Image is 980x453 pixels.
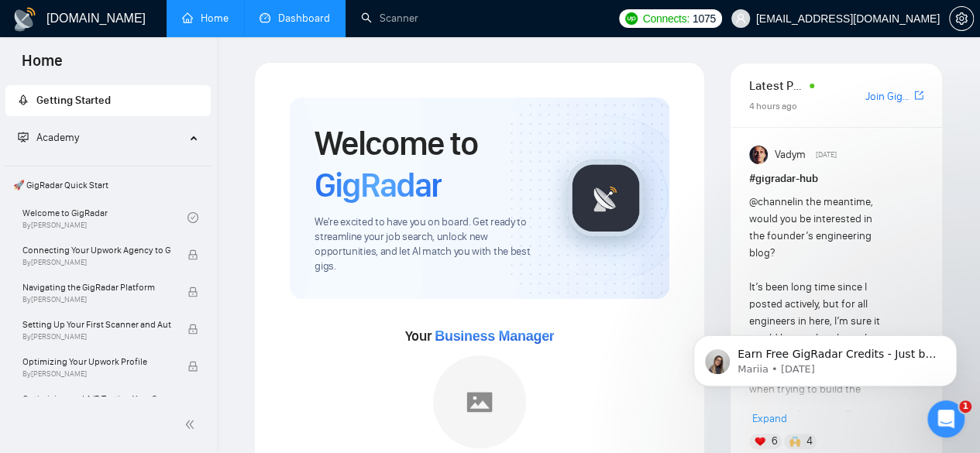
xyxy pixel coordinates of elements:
[433,355,526,448] img: placeholder.png
[735,13,746,24] span: user
[749,101,797,112] span: 4 hours ago
[67,45,267,427] span: Earn Free GigRadar Credits - Just by Sharing Your Story! 💬 Want more credits for sending proposal...
[315,215,542,274] span: We're excited to have you on board. Get ready to streamline your job search, unlock new opportuni...
[625,12,638,25] img: upwork-logo.png
[36,131,79,144] span: Academy
[187,249,198,260] span: lock
[18,132,29,142] span: fund-projection-screen
[950,12,973,25] span: setting
[752,412,787,425] span: Expand
[22,317,171,332] span: Setting Up Your First Scanner and Auto-Bidder
[187,324,198,335] span: lock
[22,332,171,341] span: By [PERSON_NAME]
[18,131,79,144] span: Academy
[749,170,923,187] h1: # gigradar-hub
[806,434,813,449] span: 4
[775,146,806,163] span: Vadym
[771,434,777,449] span: 6
[914,89,923,101] span: export
[9,50,75,82] span: Home
[405,328,555,345] span: Your
[22,391,171,407] span: Optimizing and A/B Testing Your Scanner for Better Results
[315,122,542,206] h1: Welcome to
[361,12,418,25] a: searchScanner
[670,303,980,411] iframe: Intercom notifications message
[22,258,171,267] span: By [PERSON_NAME]
[22,280,171,295] span: Navigating the GigRadar Platform
[642,10,689,27] span: Connects:
[865,88,911,105] a: Join GigRadar Slack Community
[693,10,716,27] span: 1075
[36,94,111,107] span: Getting Started
[815,148,836,162] span: [DATE]
[755,436,765,447] img: ❤️
[567,160,645,237] img: gigradar-logo.png
[12,7,37,32] img: logo
[435,328,554,344] span: Business Manager
[260,12,330,25] a: dashboardDashboard
[5,85,211,116] li: Getting Started
[315,164,442,206] span: GigRadar
[22,242,171,258] span: Connecting Your Upwork Agency to GigRadar
[7,170,209,201] span: 🚀 GigRadar Quick Start
[18,94,29,105] span: rocket
[949,6,974,31] button: setting
[789,436,800,447] img: 🙌
[22,201,187,235] a: Welcome to GigRadarBy[PERSON_NAME]
[184,417,200,432] span: double-left
[182,12,229,25] a: homeHome
[22,354,171,369] span: Optimizing Your Upwork Profile
[927,400,965,438] iframe: Intercom live chat
[749,195,795,208] span: @channel
[749,146,768,164] img: Vadym
[949,12,974,25] a: setting
[187,361,198,372] span: lock
[22,295,171,304] span: By [PERSON_NAME]
[959,400,971,413] span: 1
[749,76,805,95] span: Latest Posts from the GigRadar Community
[67,60,267,74] p: Message from Mariia, sent 2w ago
[187,212,198,223] span: check-circle
[187,287,198,297] span: lock
[22,369,171,379] span: By [PERSON_NAME]
[914,88,923,103] a: export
